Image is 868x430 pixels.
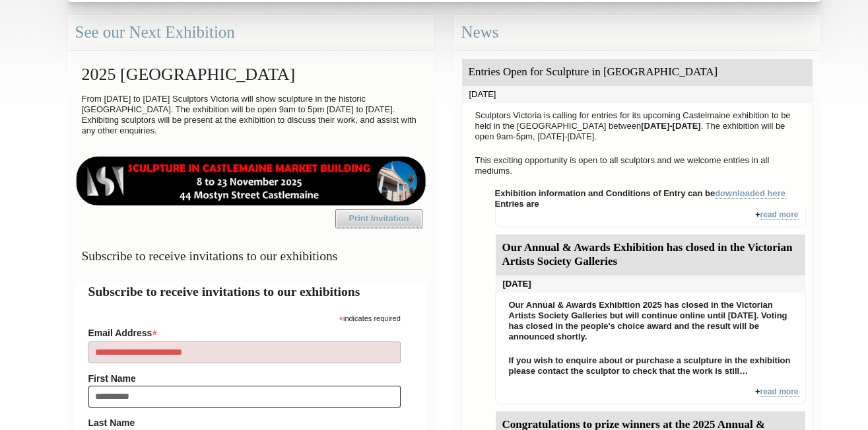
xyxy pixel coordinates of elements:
[641,121,701,131] strong: [DATE]-[DATE]
[88,324,401,340] label: Email Address
[496,234,805,275] div: Our Annual & Awards Exhibition has closed in the Victorian Artists Society Galleries
[88,311,401,324] div: indicates required
[469,107,806,145] p: Sculptors Victoria is calling for entries for its upcoming Castelmaine exhibition to be held in t...
[495,188,786,199] strong: Exhibition information and Conditions of Entry can be
[68,15,434,50] div: See our Next Exhibition
[462,59,813,86] div: Entries Open for Sculpture in [GEOGRAPHIC_DATA]
[75,243,427,269] h3: Subscribe to receive invitations to our exhibitions
[760,210,798,220] a: read more
[75,90,427,139] p: From [DATE] to [DATE] Sculptors Victoria will show sculpture in the historic [GEOGRAPHIC_DATA]. T...
[88,417,401,428] label: Last Name
[88,373,401,384] label: First Name
[760,387,798,397] a: read more
[75,58,427,90] h2: 2025 [GEOGRAPHIC_DATA]
[495,209,806,227] div: +
[496,275,805,293] div: [DATE]
[75,157,427,205] img: castlemaine-ldrbd25v2.png
[715,188,785,199] a: downloaded here
[502,352,799,380] p: If you wish to enquire about or purchase a sculpture in the exhibition please contact the sculpto...
[454,15,820,50] div: News
[469,152,806,180] p: This exciting opportunity is open to all sculptors and we welcome entries in all mediums.
[502,297,799,345] p: Our Annual & Awards Exhibition 2025 has closed in the Victorian Artists Society Galleries but wil...
[335,209,422,228] a: Print Invitation
[495,386,806,404] div: +
[88,282,414,301] h2: Subscribe to receive invitations to our exhibitions
[462,86,813,103] div: [DATE]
